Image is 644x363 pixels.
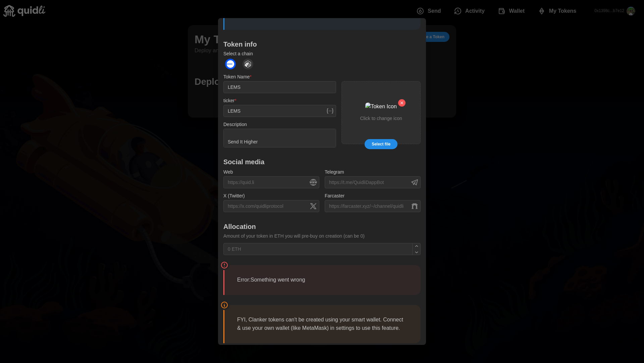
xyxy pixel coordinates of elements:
input: https://quid.li [223,176,319,188]
input: Token ticker [223,105,336,117]
h1: Allocation [223,222,421,231]
button: Select file [365,139,397,149]
input: Token name [223,81,336,93]
label: Description [223,121,247,128]
p: Amount of your token in ETH you will pre-buy on creation (can be 0) [223,233,421,240]
label: Web [223,169,233,176]
input: https://t.me/QuidliDappBot [325,176,421,188]
label: X (Twitter) [223,192,245,200]
p: Error: Something went wrong [237,276,408,285]
span: Select file [372,140,390,149]
p: Select a chain [223,50,421,57]
input: 0 ETH [223,243,421,255]
img: Base [225,59,236,70]
textarea: $LEMS: The meme coin that's got Base buzzing and Lens seething. We're not just another profile pi... [223,129,336,147]
label: Telegram [325,169,344,176]
h1: Social media [223,158,421,166]
label: ticker [223,97,236,105]
button: Arbitrum [241,57,255,71]
input: https://x.com/quidliprotocol [223,200,319,212]
button: Base [223,57,237,71]
img: Arbitrum [243,59,253,70]
input: https://farcaster.xyz/~/channel/quidli [325,200,421,212]
label: Token Name [223,74,252,81]
label: Farcaster [325,192,344,200]
p: FYI, Clanker tokens can't be created using your smart wallet. Connect & use your own wallet (like... [237,316,408,332]
h1: Token info [223,40,421,49]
